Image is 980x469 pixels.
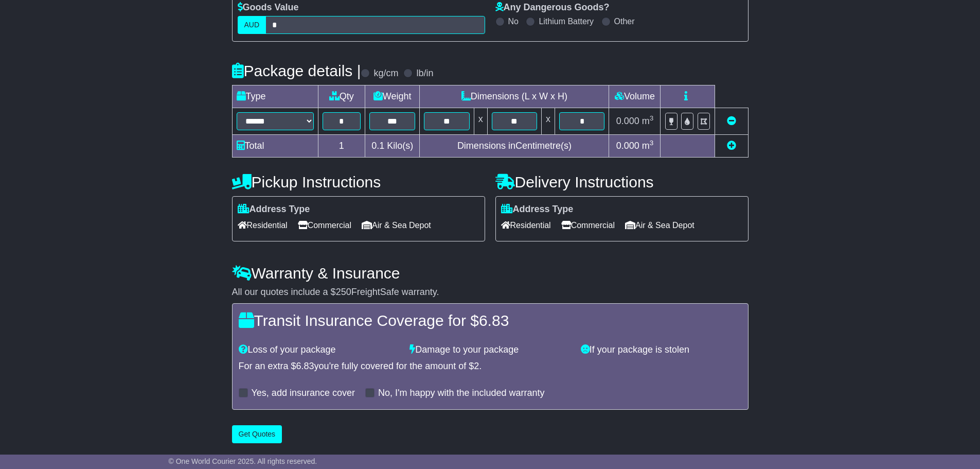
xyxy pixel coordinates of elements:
label: No [508,16,519,26]
td: Dimensions (L x W x H) [420,85,609,108]
td: Qty [318,85,365,108]
label: Yes, add insurance cover [252,388,355,399]
span: 6.83 [296,361,314,371]
td: Weight [365,85,420,108]
a: Add new item [727,141,736,151]
span: 250 [336,287,351,297]
td: x [474,108,487,134]
span: Air & Sea Depot [625,217,694,233]
span: 6.83 [479,312,509,329]
span: 0.000 [616,116,639,126]
sup: 3 [650,139,654,147]
h4: Warranty & Insurance [232,265,749,282]
h4: Delivery Instructions [495,173,749,190]
td: 1 [318,134,365,157]
div: All our quotes include a $ FreightSafe warranty. [232,287,749,298]
label: kg/cm [373,68,398,79]
span: © One World Courier 2025. All rights reserved. [169,457,317,465]
td: Total [232,134,318,157]
label: Lithium Battery [539,16,594,26]
td: Type [232,85,318,108]
span: Residential [501,217,551,233]
span: Commercial [298,217,351,233]
td: Dimensions in Centimetre(s) [420,134,609,157]
sup: 3 [650,114,654,122]
div: Damage to your package [404,344,576,356]
label: Any Dangerous Goods? [495,2,610,13]
span: 0.1 [371,141,384,151]
span: Commercial [561,217,615,233]
label: No, I'm happy with the included warranty [378,388,545,399]
h4: Package details | [232,62,361,79]
button: Get Quotes [232,425,282,443]
h4: Pickup Instructions [232,173,485,190]
span: Residential [238,217,288,233]
span: Air & Sea Depot [362,217,431,233]
span: 2 [474,361,479,371]
td: Kilo(s) [365,134,420,157]
span: m [642,116,654,126]
div: If your package is stolen [576,344,747,356]
td: x [542,108,555,134]
label: Address Type [238,204,310,215]
label: Other [614,16,635,26]
div: For an extra $ you're fully covered for the amount of $ . [239,361,742,372]
label: lb/in [416,68,433,79]
span: 0.000 [616,141,639,151]
h4: Transit Insurance Coverage for $ [239,312,742,329]
label: Address Type [501,204,574,215]
span: m [642,141,654,151]
label: AUD [238,16,266,34]
label: Goods Value [238,2,299,13]
a: Remove this item [727,116,736,126]
td: Volume [609,85,661,108]
div: Loss of your package [234,344,405,356]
